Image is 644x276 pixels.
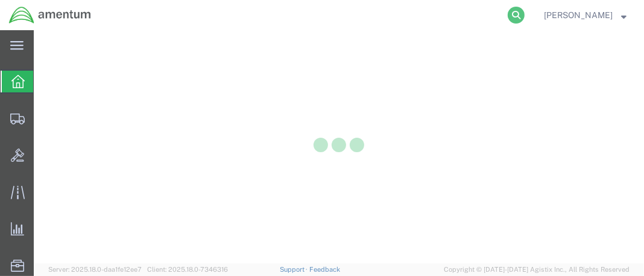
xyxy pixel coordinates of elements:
span: Client: 2025.18.0-7346316 [147,266,228,273]
a: Feedback [309,266,340,273]
img: logo [8,6,92,24]
button: [PERSON_NAME] [543,8,627,22]
a: Support [280,266,310,273]
span: Roger Hankins [544,8,613,22]
span: Server: 2025.18.0-daa1fe12ee7 [48,266,142,273]
span: Copyright © [DATE]-[DATE] Agistix Inc., All Rights Reserved [444,265,630,275]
